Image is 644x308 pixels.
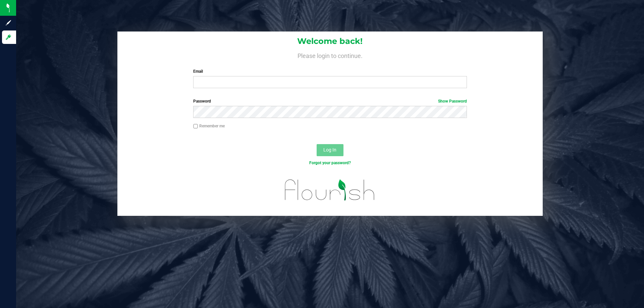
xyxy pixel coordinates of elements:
[317,144,343,156] button: Log In
[193,68,467,74] label: Email
[277,173,383,207] img: flourish_logo.svg
[5,34,12,41] inline-svg: Log in
[117,51,543,59] h4: Please login to continue.
[5,19,12,26] inline-svg: Sign up
[193,99,211,104] span: Password
[438,99,467,104] a: Show Password
[117,37,543,46] h1: Welcome back!
[323,147,336,152] span: Log In
[193,123,225,129] label: Remember me
[309,161,351,165] a: Forgot your password?
[193,124,198,129] input: Remember me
